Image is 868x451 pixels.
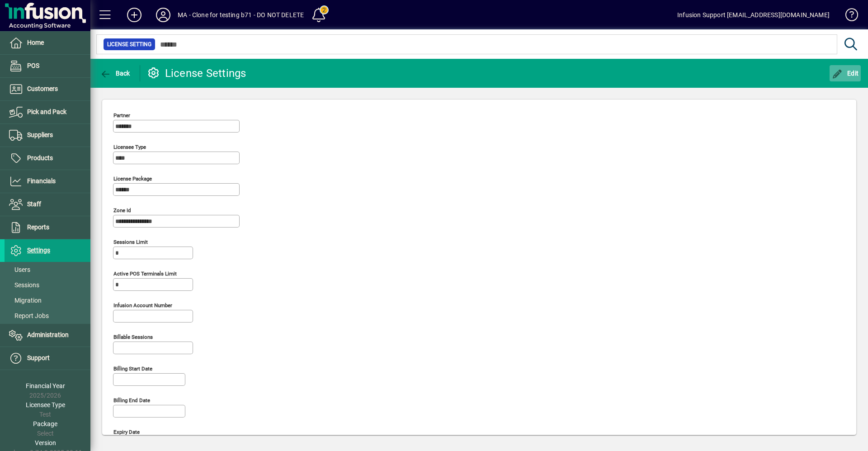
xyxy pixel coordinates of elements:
[9,266,30,273] span: Users
[120,7,149,23] button: Add
[26,401,65,408] span: Licensee Type
[35,439,56,446] span: Version
[5,293,90,308] a: Migration
[5,308,90,323] a: Report Jobs
[5,101,90,123] a: Pick and Pack
[100,70,130,77] span: Back
[5,277,90,293] a: Sessions
[113,176,152,182] mat-label: License Package
[26,382,65,389] span: Financial Year
[113,366,152,372] mat-label: Billing start date
[27,131,53,138] span: Suppliers
[9,312,49,319] span: Report Jobs
[27,85,58,92] span: Customers
[27,39,44,46] span: Home
[9,281,39,289] span: Sessions
[9,297,42,304] span: Migration
[113,207,131,214] mat-label: Zone Id
[5,170,90,193] a: Financials
[27,331,69,338] span: Administration
[113,144,146,150] mat-label: Licensee Type
[147,66,246,81] div: License Settings
[107,40,151,49] span: License Setting
[113,271,177,277] mat-label: Active POS Terminals Limit
[27,200,41,208] span: Staff
[5,147,90,170] a: Products
[149,7,178,23] button: Profile
[5,78,90,100] a: Customers
[33,420,57,427] span: Package
[113,429,140,435] mat-label: Expiry date
[5,32,90,54] a: Home
[113,112,130,119] mat-label: Partner
[27,108,66,115] span: Pick and Pack
[27,223,49,231] span: Reports
[113,397,150,404] mat-label: Billing end date
[5,55,90,77] a: POS
[27,154,53,161] span: Products
[98,65,132,81] button: Back
[178,8,304,22] div: MA - Clone for testing b71 - DO NOT DELETE
[27,62,39,69] span: POS
[5,124,90,147] a: Suppliers
[830,65,861,81] button: Edit
[832,70,859,77] span: Edit
[5,216,90,239] a: Reports
[839,2,857,31] a: Knowledge Base
[5,347,90,370] a: Support
[113,334,153,340] mat-label: Billable sessions
[113,239,148,245] mat-label: Sessions Limit
[5,193,90,216] a: Staff
[5,262,90,277] a: Users
[5,324,90,347] a: Administration
[90,65,140,81] app-page-header-button: Back
[27,247,50,254] span: Settings
[27,354,50,361] span: Support
[113,302,172,309] mat-label: Infusion account number
[27,177,56,185] span: Financials
[677,8,830,22] div: Infusion Support [EMAIL_ADDRESS][DOMAIN_NAME]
